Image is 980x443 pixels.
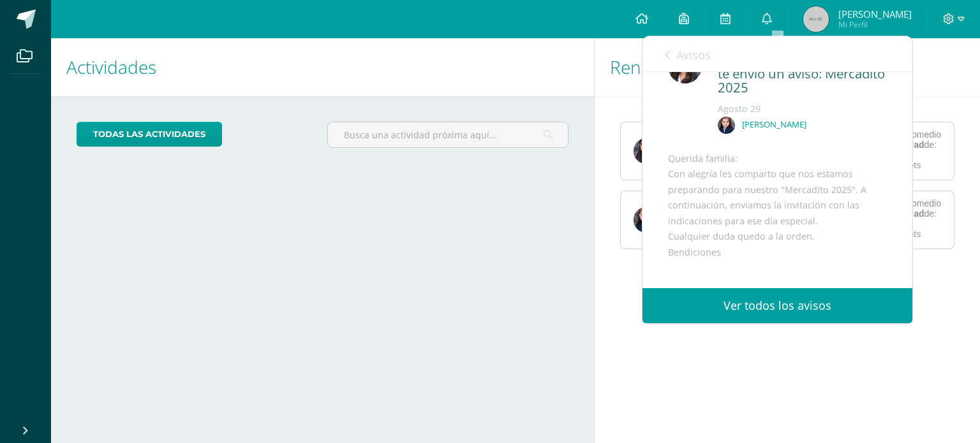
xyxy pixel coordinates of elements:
div: Querida familia: Con alegría les comparto que nos estamos preparando para nuestro "Mercadito 2025... [668,151,887,395]
p: [PERSON_NAME] [742,119,806,130]
a: Ver todos los avisos [642,288,912,323]
div: Obtuvo un promedio en esta de: [860,129,941,150]
span: [PERSON_NAME] [838,8,912,20]
img: 99922135ac75e00b93513ab4f38a25ec.png [634,207,659,233]
input: Busca una actividad próxima aquí... [328,122,567,147]
span: Mi Perfil [838,19,912,30]
img: 3dab57e70359986b3343b14040f3d1de.png [718,117,735,134]
div: Agosto 29 [718,103,887,115]
div: Obtuvo un promedio en esta de: [860,198,941,219]
a: todas las Actividades [77,122,222,147]
h1: Rendimiento de mis hijos [610,38,965,96]
img: a78884ef12836f2f45f1b832efa03f03.png [634,138,659,164]
div: te envió un aviso: Mercadito 2025 [718,66,887,96]
span: pts [909,160,921,170]
img: 45x45 [803,6,829,32]
h1: Actividades [66,38,579,96]
span: Avisos [676,47,711,62]
span: pts [909,229,921,239]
